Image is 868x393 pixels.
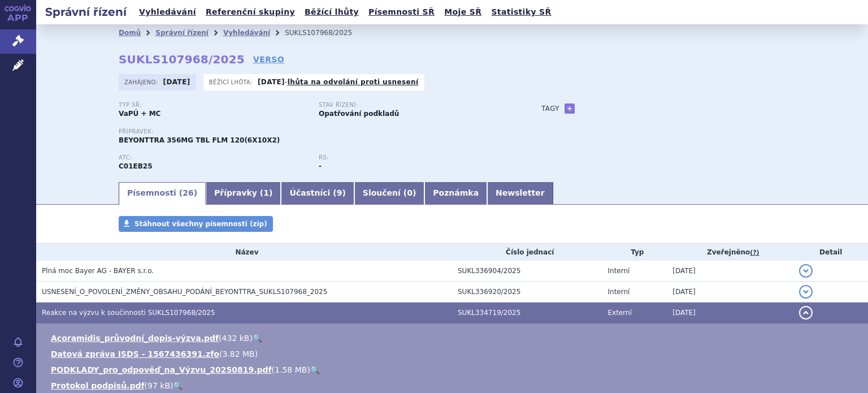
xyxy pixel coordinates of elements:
p: Typ SŘ: [119,102,307,109]
h3: Tagy [541,102,559,115]
a: Referenční skupiny [202,5,298,20]
a: 🔍 [173,381,183,390]
li: ( ) [51,348,857,360]
th: Číslo jednací [452,244,602,261]
h2: Správní řízení [36,4,136,20]
strong: AKORAMIDIS [119,162,153,170]
a: Běžící lhůty [301,5,362,20]
button: detail [799,306,813,319]
strong: Opatřování podkladů [319,110,399,118]
p: ATC: [119,154,307,161]
span: 0 [407,188,413,197]
li: ( ) [51,332,857,344]
a: Správní řízení [155,29,209,37]
a: Účastníci (9) [281,182,354,205]
button: detail [799,285,813,299]
li: SUKLS107968/2025 [285,24,367,41]
span: USNESENÍ_O_POVOLENÍ_ZMĚNY_OBSAHU_PODÁNÍ_BEYONTTRA_SUKLS107968_2025 [42,288,327,296]
span: Interní [608,267,630,275]
th: Zveřejněno [667,244,793,261]
a: Písemnosti (26) [119,182,206,205]
a: Písemnosti SŘ [365,5,438,20]
a: Poznámka [424,182,487,205]
a: Protokol podpisů.pdf [51,381,145,390]
td: [DATE] [667,261,793,282]
a: 🔍 [253,334,262,343]
span: 97 kB [147,381,170,390]
a: PODKLADY_pro_odpověď_na_Výzvu_20250819.pdf [51,365,272,374]
a: lhůta na odvolání proti usnesení [288,78,419,86]
span: 1 [263,188,269,197]
a: Stáhnout všechny písemnosti (zip) [119,216,273,232]
strong: SUKLS107968/2025 [119,53,245,66]
p: Přípravek: [119,128,519,135]
span: 9 [337,188,342,197]
span: BEYONTTRA 356MG TBL FLM 120(6X10X2) [119,136,280,144]
span: 3.82 MB [222,349,254,359]
span: Reakce na výzvu k součinnosti SUKLS107968/2025 [42,309,215,317]
span: Zahájeno: [124,77,160,87]
span: Stáhnout všechny písemnosti (zip) [134,220,267,228]
span: 1.58 MB [275,365,307,374]
th: Název [36,244,452,261]
strong: - [319,162,322,170]
th: Typ [602,244,667,261]
a: + [565,103,575,114]
a: Moje SŘ [441,5,485,20]
a: Acoramidis_průvodní_dopis-výzva.pdf [51,334,219,343]
span: Plná moc Bayer AG - BAYER s.r.o. [42,267,154,275]
strong: [DATE] [163,78,190,86]
abbr: (?) [750,249,759,257]
strong: VaPÚ + MC [119,110,160,118]
li: ( ) [51,380,857,391]
a: Vyhledávání [223,29,270,37]
th: Detail [793,244,868,261]
td: [DATE] [667,282,793,303]
a: VERSO [253,54,284,65]
a: Přípravky (1) [206,182,281,205]
td: [DATE] [667,303,793,323]
button: detail [799,264,813,278]
a: Domů [119,29,141,37]
a: Newsletter [487,182,553,205]
td: SUKL334719/2025 [452,303,602,323]
span: Externí [608,309,632,317]
a: Statistiky SŘ [488,5,554,20]
p: RS: [319,154,507,161]
strong: [DATE] [258,78,285,86]
span: Interní [608,288,630,296]
td: SUKL336920/2025 [452,282,602,303]
li: ( ) [51,364,857,375]
td: SUKL336904/2025 [452,261,602,282]
a: Sloučení (0) [354,182,424,205]
p: Stav řízení: [319,102,507,109]
p: - [258,77,419,87]
span: Běžící lhůta: [209,77,255,87]
a: 🔍 [310,365,320,374]
a: Vyhledávání [136,5,199,20]
a: Datová zpráva ISDS - 1567436391.zfo [51,349,219,359]
span: 26 [183,188,193,197]
span: 432 kB [222,334,250,343]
